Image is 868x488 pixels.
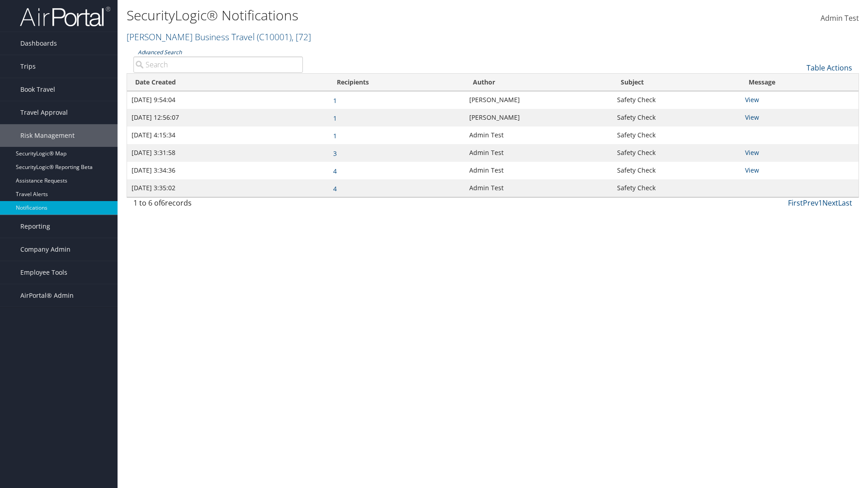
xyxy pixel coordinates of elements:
[465,127,613,144] td: Admin Test
[807,63,852,73] a: Table Actions
[333,96,337,105] a: 1
[465,162,613,179] td: Admin Test
[127,179,329,197] td: [DATE] 3:35:02
[20,238,71,261] span: Company Admin
[333,149,337,158] a: 3
[613,162,741,179] td: Safety Check
[465,91,613,109] td: [PERSON_NAME]
[821,13,859,23] span: Admin Test
[127,144,329,162] td: [DATE] 3:31:58
[613,127,741,144] td: Safety Check
[465,144,613,162] td: Admin Test
[818,198,822,208] a: 1
[127,6,615,25] h1: SecurityLogic® Notifications
[127,109,329,127] td: [DATE] 12:56:07
[333,114,337,122] a: 1
[20,261,67,284] span: Employee Tools
[127,91,329,109] td: [DATE] 9:54:04
[613,144,741,162] td: Safety Check
[822,198,838,208] a: Next
[20,78,55,101] span: Book Travel
[257,31,292,43] span: ( C10001 )
[838,198,852,208] a: Last
[788,198,803,208] a: First
[127,127,329,144] td: [DATE] 4:15:34
[127,31,311,43] a: [PERSON_NAME] Business Travel
[20,101,68,124] span: Travel Approval
[745,113,759,122] a: View
[20,124,75,147] span: Risk Management
[333,167,337,175] a: 4
[133,197,303,213] div: 1 to 6 of records
[138,48,182,56] a: Advanced Search
[745,166,759,174] a: View
[613,91,741,109] td: Safety Check
[133,56,303,73] input: Advanced Search
[329,74,465,91] th: Recipients: activate to sort column ascending
[613,74,741,91] th: Subject: activate to sort column ascending
[465,179,613,197] td: Admin Test
[803,198,818,208] a: Prev
[465,109,613,127] td: [PERSON_NAME]
[127,74,329,91] th: Date Created: activate to sort column ascending
[741,74,859,91] th: Message: activate to sort column ascending
[745,95,759,104] a: View
[20,32,57,55] span: Dashboards
[821,5,859,33] a: Admin Test
[127,162,329,179] td: [DATE] 3:34:36
[161,198,165,208] span: 6
[745,148,759,157] a: View
[333,184,337,193] a: 4
[292,31,311,43] span: , [ 72 ]
[20,215,50,238] span: Reporting
[613,109,741,127] td: Safety Check
[20,6,110,27] img: airportal-logo.png
[20,284,74,307] span: AirPortal® Admin
[465,74,613,91] th: Author: activate to sort column ascending
[20,55,36,78] span: Trips
[613,179,741,197] td: Safety Check
[333,131,337,140] a: 1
